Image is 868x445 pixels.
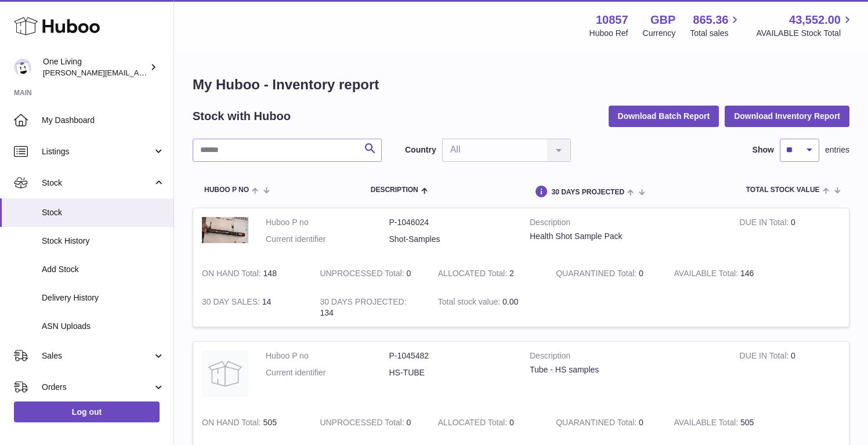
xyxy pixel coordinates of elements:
[666,259,783,288] td: 146
[42,236,165,247] span: Stock History
[690,28,742,39] span: Total sales
[609,106,719,126] button: Download Batch Report
[690,12,742,39] a: 865.36 Total sales
[530,350,722,364] strong: Description
[202,350,248,397] img: product image
[202,297,262,309] strong: 30 DAY SALES
[789,12,841,28] span: 43,552.00
[320,297,406,309] strong: 30 DAYS PROJECTED
[389,367,513,378] dd: HS-TUBE
[740,218,791,230] strong: DUE IN Total
[596,12,628,28] strong: 10857
[320,418,406,430] strong: UNPROCESSED Total
[42,292,165,303] span: Delivery History
[193,408,311,437] td: 505
[42,382,153,393] span: Orders
[429,259,547,288] td: 2
[266,367,389,378] dt: Current identifier
[14,401,160,422] a: Log out
[551,189,624,196] span: 30 DAYS PROJECTED
[693,12,728,28] span: 865.36
[204,186,249,194] span: Huboo P no
[202,269,263,281] strong: ON HAND Total
[731,208,849,259] td: 0
[193,259,311,288] td: 148
[740,351,791,363] strong: DUE IN Total
[825,144,849,155] span: entries
[14,59,31,76] img: Jessica@oneliving.com
[42,321,165,332] span: ASN Uploads
[731,342,849,408] td: 0
[674,418,740,430] strong: AVAILABLE Total
[42,264,165,275] span: Add Stock
[202,418,263,430] strong: ON HAND Total
[311,408,429,437] td: 0
[746,186,820,194] span: Total stock value
[266,234,389,245] dt: Current identifier
[725,106,849,126] button: Download Inventory Report
[753,144,774,155] label: Show
[756,28,854,39] span: AVAILABLE Stock Total
[674,269,740,281] strong: AVAILABLE Total
[666,408,783,437] td: 505
[589,28,628,39] div: Huboo Ref
[266,217,389,228] dt: Huboo P no
[756,12,854,39] a: 43,552.00 AVAILABLE Stock Total
[202,217,248,243] img: product image
[42,146,153,157] span: Listings
[42,350,153,361] span: Sales
[556,269,639,281] strong: QUARANTINED Total
[530,217,722,231] strong: Description
[429,408,547,437] td: 0
[438,297,502,309] strong: Total stock value
[639,418,643,427] span: 0
[438,418,509,430] strong: ALLOCATED Total
[43,68,233,77] span: [PERSON_NAME][EMAIL_ADDRESS][DOMAIN_NAME]
[42,178,153,189] span: Stock
[371,186,418,194] span: Description
[266,350,389,361] dt: Huboo P no
[530,364,722,375] div: Tube - HS samples
[389,350,513,361] dd: P-1045482
[389,217,513,228] dd: P-1046024
[193,75,849,94] h1: My Huboo - Inventory report
[639,269,643,278] span: 0
[320,269,406,281] strong: UNPROCESSED Total
[405,144,436,155] label: Country
[502,297,518,306] span: 0.00
[42,115,165,126] span: My Dashboard
[193,108,291,124] h2: Stock with Huboo
[42,207,165,218] span: Stock
[311,288,429,327] td: 134
[643,28,676,39] div: Currency
[556,418,639,430] strong: QUARANTINED Total
[43,56,147,78] div: One Living
[389,234,513,245] dd: Shot-Samples
[530,231,722,242] div: Health Shot Sample Pack
[193,288,311,327] td: 14
[650,12,675,28] strong: GBP
[311,259,429,288] td: 0
[438,269,509,281] strong: ALLOCATED Total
